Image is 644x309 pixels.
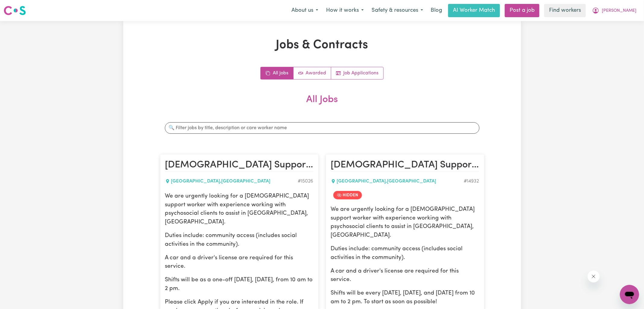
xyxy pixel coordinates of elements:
[322,4,368,17] button: How it works
[588,270,600,282] iframe: Close message
[331,178,464,185] div: [GEOGRAPHIC_DATA] , [GEOGRAPHIC_DATA]
[165,232,313,249] p: Duties include: community access (includes social activities in the community).
[160,94,484,115] h2: All Jobs
[160,38,484,52] h1: Jobs & Contracts
[331,289,479,307] p: Shifts will be every [DATE], [DATE], and [DATE] from 10 am to 2 pm. To start as soon as possible!
[165,254,313,271] p: A car and a driver's license are required for this service.
[331,267,479,285] p: A car and a driver's license are required for this service.
[165,178,298,185] div: [GEOGRAPHIC_DATA] , [GEOGRAPHIC_DATA]
[331,67,383,79] a: Job applications
[331,245,479,262] p: Duties include: community access (includes social activities in the community).
[165,159,313,171] h2: Female Support Worker Needed In Surry Hills, NSW
[448,4,500,17] a: AI Worker Match
[544,4,586,17] a: Find workers
[287,4,322,17] button: About us
[298,178,313,185] div: Job ID #15026
[620,285,639,304] iframe: Button to launch messaging window
[331,159,479,171] h2: Female Support Worker Needed In Surry Hills, NSW
[165,122,479,134] input: 🔍 Filter jobs by title, description or care worker name
[331,205,479,240] p: We are urgently looking for a [DEMOGRAPHIC_DATA] support worker with experience working with psyc...
[261,67,294,79] a: All jobs
[4,4,26,17] a: Careseekers logo
[427,4,446,17] a: Blog
[368,4,427,17] button: Safety & resources
[464,178,479,185] div: Job ID #14932
[602,8,636,14] span: [PERSON_NAME]
[165,192,313,227] p: We are urgently looking for a [DEMOGRAPHIC_DATA] support worker with experience working with psyc...
[165,276,313,293] p: Shifts will be as a one-off [DATE], [DATE], from 10 am to 2 pm.
[588,4,640,17] button: My Account
[333,191,362,199] span: Job is hidden
[4,4,36,9] span: Need any help?
[505,4,539,17] a: Post a job
[294,67,331,79] a: Active jobs
[4,5,26,16] img: Careseekers logo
